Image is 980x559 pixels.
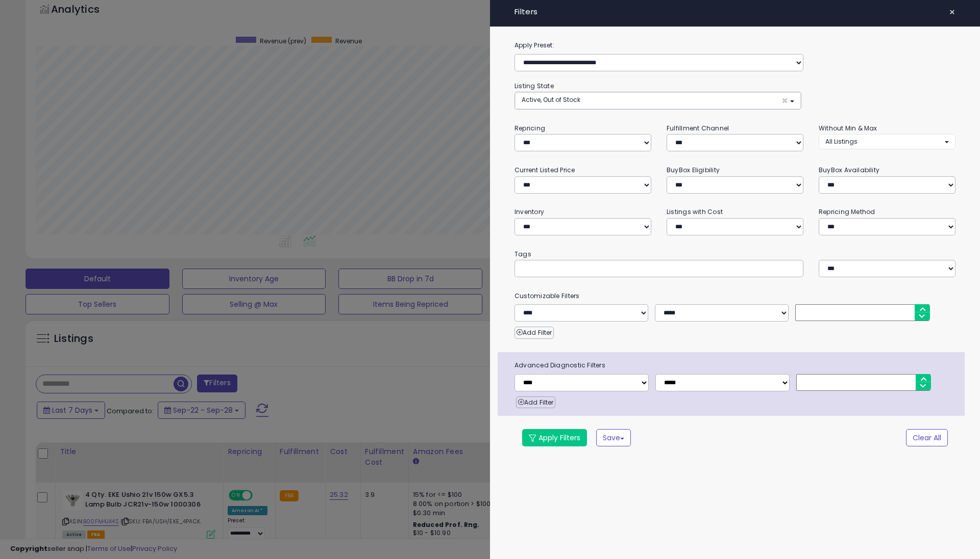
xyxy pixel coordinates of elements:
label: Apply Preset: [507,40,963,51]
button: Save [596,429,631,446]
small: Inventory [514,207,544,216]
span: × [781,95,788,106]
small: Without Min & Max [819,124,877,132]
button: × [945,5,960,19]
button: Apply Filters [522,429,587,446]
span: × [949,5,955,19]
button: All Listings [819,134,955,149]
small: Listing State [514,82,554,90]
small: Fulfillment Channel [667,124,729,132]
small: Repricing Method [819,207,875,216]
small: BuyBox Availability [819,166,879,174]
button: Add Filter [514,327,554,339]
small: Tags [507,249,963,260]
span: Active, Out of Stock [522,95,580,104]
small: Repricing [514,124,545,132]
h4: Filters [514,8,955,16]
button: Clear All [906,429,948,446]
small: Current Listed Price [514,166,575,174]
span: Advanced Diagnostic Filters [507,360,965,371]
small: Listings with Cost [667,207,723,216]
small: BuyBox Eligibility [667,166,720,174]
button: Add Filter [516,396,555,409]
span: All Listings [825,137,857,146]
small: Customizable Filters [507,290,963,302]
button: Active, Out of Stock × [515,92,801,109]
